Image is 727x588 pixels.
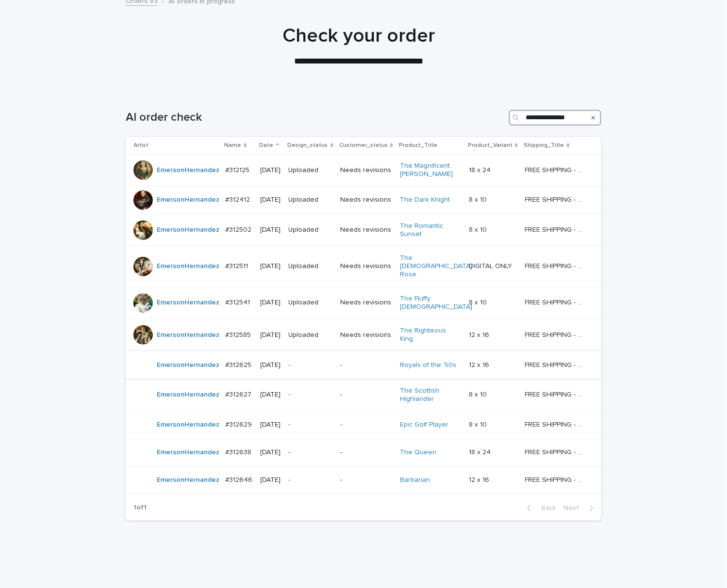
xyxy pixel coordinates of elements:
[525,329,588,339] p: FREE SHIPPING - preview in 1-2 business days, after your approval delivery will take 5-10 b.d.
[126,319,601,351] tr: EmersonHernandez #312585#312585 [DATE]UploadedNeeds revisionsThe Righteous King 12 x 1612 x 16 FR...
[340,166,393,175] p: Needs revisions
[525,297,588,307] p: FREE SHIPPING - preview in 1-2 business days, after your approval delivery will take 5-10 b.d.
[339,140,388,151] p: Customer_status
[400,361,457,369] a: Royals of the '50s
[261,226,281,234] p: [DATE]
[525,446,588,457] p: FREE SHIPPING - preview in 1-2 business days, after your approval delivery will take 5-10 b.d.
[289,421,332,429] p: -
[261,262,281,270] p: [DATE]
[225,446,253,457] p: #312638
[225,329,253,339] p: #312585
[157,448,219,457] a: EmersonHernandez
[525,419,588,429] p: FREE SHIPPING - preview in 1-2 business days, after your approval delivery will take 5-10 b.d.
[469,224,489,234] p: 8 x 10
[340,331,393,339] p: Needs revisions
[261,196,281,204] p: [DATE]
[261,448,281,457] p: [DATE]
[126,411,601,439] tr: EmersonHernandez #312629#312629 [DATE]--Epic Golf Player 8 x 108 x 10 FREE SHIPPING - preview in ...
[469,419,489,429] p: 8 x 10
[519,504,560,513] button: Back
[525,164,588,175] p: FREE SHIPPING - preview in 1-2 business days, after your approval delivery will take 5-10 b.d.
[509,110,601,126] input: Search
[340,476,393,484] p: -
[340,196,393,204] p: Needs revisions
[157,262,219,270] a: EmersonHernandez
[469,164,493,175] p: 18 x 24
[400,327,461,343] a: The Righteous King
[340,448,393,457] p: -
[157,421,219,429] a: EmersonHernandez
[469,329,491,339] p: 12 x 16
[261,331,281,339] p: [DATE]
[126,246,601,286] tr: EmersonHernandez #312511#312511 [DATE]UploadedNeeds revisionsThe [DEMOGRAPHIC_DATA] Rose DIGITAL ...
[126,379,601,411] tr: EmersonHernandez #312627#312627 [DATE]--The Scottish Highlander 8 x 108 x 10 FREE SHIPPING - prev...
[157,196,219,204] a: EmersonHernandez
[340,262,393,270] p: Needs revisions
[225,260,250,270] p: #312511
[126,496,154,520] p: 1 of 1
[289,196,332,204] p: Uploaded
[157,391,219,399] a: EmersonHernandez
[157,331,219,339] a: EmersonHernandez
[400,476,430,484] a: Barbarian
[400,162,461,178] a: The Magnificent [PERSON_NAME]
[525,389,588,399] p: FREE SHIPPING - preview in 1-2 business days, after your approval delivery will take 5-10 b.d.
[469,260,514,270] p: DIGITAL ONLY
[133,140,149,151] p: Artist
[340,299,393,307] p: Needs revisions
[469,389,489,399] p: 8 x 10
[288,140,328,151] p: Design_status
[340,226,393,234] p: Needs revisions
[525,359,588,369] p: FREE SHIPPING - preview in 1-2 business days, after your approval delivery will take 5-10 b.d.
[225,359,253,369] p: #312625
[225,389,253,399] p: #312627
[289,299,332,307] p: Uploaded
[340,361,393,369] p: -
[261,391,281,399] p: [DATE]
[400,222,461,238] a: The Romantic Sunset
[126,214,601,246] tr: EmersonHernandez #312502#312502 [DATE]UploadedNeeds revisionsThe Romantic Sunset 8 x 108 x 10 FRE...
[469,359,491,369] p: 12 x 16
[261,299,281,307] p: [DATE]
[224,140,241,151] p: Name
[225,419,254,429] p: #312629
[157,361,219,369] a: EmersonHernandez
[157,166,219,175] a: EmersonHernandez
[261,476,281,484] p: [DATE]
[469,474,491,484] p: 12 x 16
[468,140,512,151] p: Product_Variant
[525,194,588,204] p: FREE SHIPPING - preview in 1-2 business days, after your approval delivery will take 5-10 b.d.
[340,421,393,429] p: -
[126,439,601,466] tr: EmersonHernandez #312638#312638 [DATE]--The Queen 18 x 2418 x 24 FREE SHIPPING - preview in 1-2 b...
[469,446,493,457] p: 18 x 24
[535,505,556,512] span: Back
[525,224,588,234] p: FREE SHIPPING - preview in 1-2 business days, after your approval delivery will take 5-10 b.d.
[126,186,601,214] tr: EmersonHernandez #312412#312412 [DATE]UploadedNeeds revisionsThe Dark Knight 8 x 108 x 10 FREE SH...
[524,140,564,151] p: Shipping_Title
[157,226,219,234] a: EmersonHernandez
[289,361,332,369] p: -
[121,24,596,48] h1: Check your order
[225,297,252,307] p: #312541
[126,286,601,319] tr: EmersonHernandez #312541#312541 [DATE]UploadedNeeds revisionsThe Fluffy [DEMOGRAPHIC_DATA] 8 x 10...
[400,254,473,278] a: The [DEMOGRAPHIC_DATA] Rose
[261,421,281,429] p: [DATE]
[289,476,332,484] p: -
[289,262,332,270] p: Uploaded
[400,196,450,204] a: The Dark Knight
[560,504,601,513] button: Next
[289,391,332,399] p: -
[400,295,473,311] a: The Fluffy [DEMOGRAPHIC_DATA]
[289,166,332,175] p: Uploaded
[469,194,489,204] p: 8 x 10
[261,166,281,175] p: [DATE]
[157,299,219,307] a: EmersonHernandez
[400,448,437,457] a: The Queen
[261,361,281,369] p: [DATE]
[340,391,393,399] p: -
[289,226,332,234] p: Uploaded
[469,297,489,307] p: 8 x 10
[126,154,601,187] tr: EmersonHernandez #312125#312125 [DATE]UploadedNeeds revisionsThe Magnificent [PERSON_NAME] 18 x 2...
[126,111,505,125] h1: AI order check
